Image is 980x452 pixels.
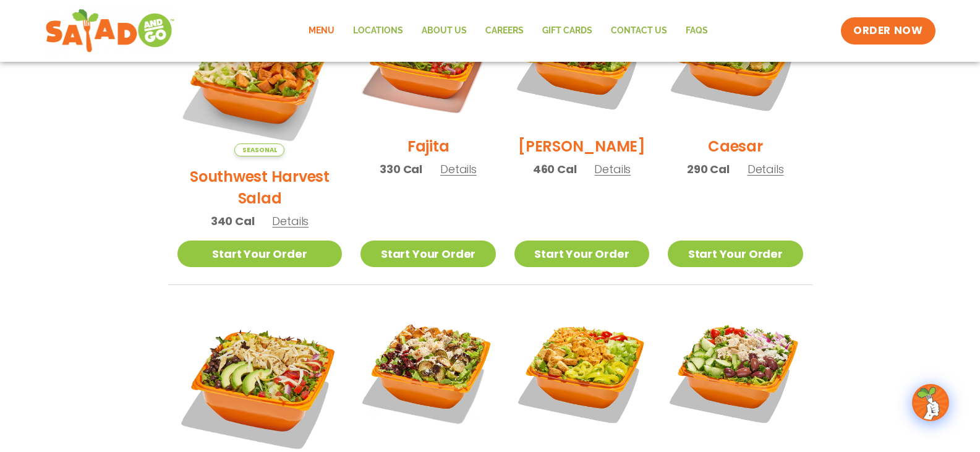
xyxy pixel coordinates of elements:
[177,166,343,209] h2: Southwest Harvest Salad
[594,161,631,177] span: Details
[602,17,676,45] a: Contact Us
[412,17,476,45] a: About Us
[407,135,450,157] h2: Fajita
[440,161,477,177] span: Details
[913,385,948,420] img: wpChatIcon
[533,17,602,45] a: GIFT CARDS
[177,241,343,267] a: Start Your Order
[533,161,577,177] span: 460 Cal
[841,17,935,45] a: ORDER NOW
[687,161,730,177] span: 290 Cal
[676,17,717,45] a: FAQs
[853,23,922,38] span: ORDER NOW
[211,213,255,229] span: 340 Cal
[668,304,803,438] img: Product photo for Greek Salad
[360,241,495,267] a: Start Your Order
[45,6,176,56] img: new-SAG-logo-768×292
[299,17,717,45] nav: Menu
[514,304,649,438] img: Product photo for Buffalo Chicken Salad
[668,241,803,267] a: Start Your Order
[514,241,649,267] a: Start Your Order
[234,143,284,156] span: Seasonal
[476,17,533,45] a: Careers
[380,161,422,177] span: 330 Cal
[299,17,344,45] a: Menu
[272,213,309,229] span: Details
[748,161,784,177] span: Details
[518,135,646,157] h2: [PERSON_NAME]
[360,304,495,438] img: Product photo for Roasted Autumn Salad
[344,17,412,45] a: Locations
[708,135,763,157] h2: Caesar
